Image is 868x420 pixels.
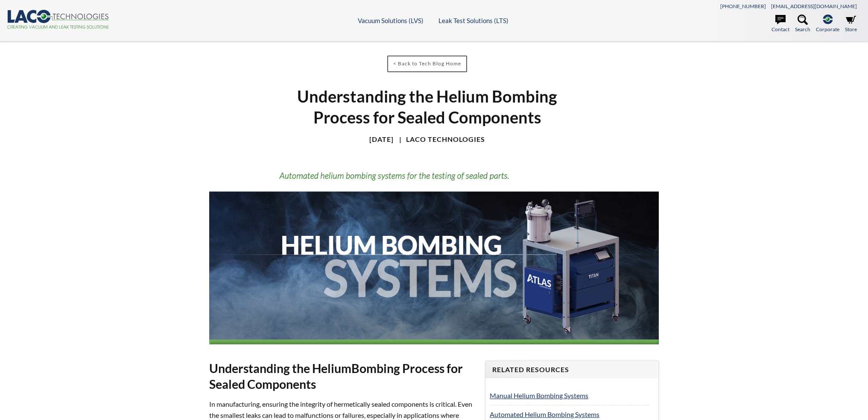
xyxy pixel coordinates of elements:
[369,135,394,144] h4: [DATE]
[816,25,839,33] span: Corporate
[387,56,467,72] a: < Back to Tech Blog Home
[395,135,485,144] h4: LACO Technologies
[209,361,463,391] strong: Bombing Process for Sealed Components
[278,86,577,128] h1: Understanding the Helium Bombing Process for Sealed Components
[492,365,652,374] h4: Related Resources
[438,17,509,24] a: Leak Test Solutions (LTS)
[490,391,588,399] a: Manual Helium Bombing Systems
[209,361,351,376] strong: Understanding the Helium
[771,3,857,9] a: [EMAIL_ADDRESS][DOMAIN_NAME]
[358,17,424,24] a: Vacuum Solutions (LVS)
[772,15,789,33] a: Contact
[490,410,599,418] a: Automated Helium Bombing Systems
[795,15,810,33] a: Search
[720,3,766,9] a: [PHONE_NUMBER]
[845,15,857,33] a: Store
